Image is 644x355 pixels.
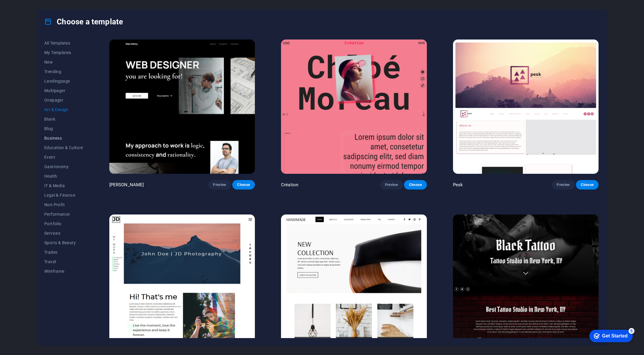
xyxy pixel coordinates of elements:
[453,182,463,188] p: Pesk
[44,143,83,152] button: Education & Culture
[380,180,403,190] button: Preview
[44,221,83,226] span: Portfolio
[44,60,83,64] span: New
[44,209,83,219] button: Performance
[44,145,83,150] span: Education & Culture
[581,182,594,187] span: Choose
[44,240,83,245] span: Sports & Beauty
[44,164,83,169] span: Gastronomy
[44,181,83,190] button: IT & Media
[44,88,83,93] span: Multipager
[5,3,48,15] div: Get Started 5 items remaining, 0% complete
[44,238,83,247] button: Sports & Beauty
[409,182,422,187] span: Choose
[44,69,83,74] span: Trending
[109,40,255,174] img: Max Hatzy
[557,182,570,187] span: Preview
[44,57,83,67] button: New
[44,231,83,236] span: Services
[44,152,83,162] button: Event
[44,183,83,188] span: IT & Media
[44,107,83,112] span: Art & Design
[44,79,83,83] span: Landingpage
[44,114,83,124] button: Blank
[576,180,599,190] button: Choose
[44,105,83,114] button: Art & Design
[404,180,427,190] button: Choose
[44,1,50,7] div: 5
[44,257,83,266] button: Travel
[208,180,231,190] button: Preview
[44,219,83,228] button: Portfolio
[453,214,599,349] img: Black Tattoo
[44,126,83,131] span: Blog
[281,182,298,188] p: Création
[44,202,83,207] span: Non-Profit
[44,41,83,45] span: All Templates
[44,269,83,274] span: Wireframe
[44,171,83,181] button: Health
[44,98,83,102] span: Onepager
[281,40,427,174] img: Création
[44,133,83,143] button: Business
[44,228,83,238] button: Services
[44,193,83,198] span: Legal & Finance
[237,182,250,187] span: Choose
[44,136,83,141] span: Business
[44,190,83,200] button: Legal & Finance
[44,95,83,105] button: Onepager
[44,259,83,264] span: Travel
[44,155,83,160] span: Event
[44,17,123,26] h4: Choose a template
[552,180,574,190] button: Preview
[18,7,43,12] div: Get Started
[109,214,255,349] img: JD Photography
[44,38,83,48] button: All Templates
[44,67,83,76] button: Trending
[44,50,83,55] span: My Templates
[453,40,599,174] img: Pesk
[44,200,83,209] button: Non-Profit
[44,250,83,255] span: Trades
[44,117,83,122] span: Blank
[232,180,255,190] button: Choose
[44,86,83,95] button: Multipager
[44,162,83,171] button: Gastronomy
[109,182,144,188] p: [PERSON_NAME]
[44,247,83,257] button: Trades
[44,174,83,179] span: Health
[213,182,226,187] span: Preview
[44,212,83,217] span: Performance
[44,76,83,86] button: Landingpage
[281,214,427,349] img: Handmade
[385,182,398,187] span: Preview
[44,124,83,133] button: Blog
[44,48,83,57] button: My Templates
[44,266,83,276] button: Wireframe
